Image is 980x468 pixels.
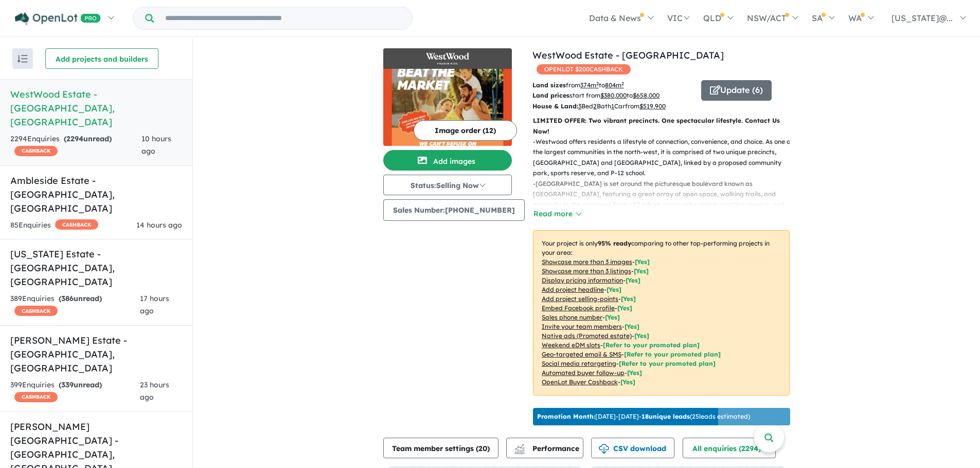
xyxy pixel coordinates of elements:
button: Performance [506,438,583,458]
span: 2294 [66,134,83,143]
div: 85 Enquir ies [10,219,98,232]
b: House & Land: [532,102,578,110]
span: [Refer to your promoted plan] [619,360,716,367]
span: 23 hours ago [140,380,169,402]
u: Invite your team members [542,323,622,330]
u: 374 m [580,81,599,89]
strong: ( unread) [64,134,112,143]
span: [Yes] [627,369,642,377]
b: 95 % ready [598,239,631,247]
u: 2 [593,102,597,110]
sup: 2 [621,81,624,86]
u: Weekend eDM slots [542,341,600,349]
u: Add project selling-points [542,295,618,303]
u: Native ads (Promoted estate) [542,332,632,340]
p: Your project is only comparing to other top-performing projects in your area: - - - - - - - - - -... [533,230,790,396]
u: Display pricing information [542,276,623,284]
strong: ( unread) [59,380,102,389]
u: Showcase more than 3 images [542,258,632,266]
sup: 2 [596,81,599,86]
span: Performance [516,444,579,453]
span: CASHBACK [14,392,58,402]
span: [ Yes ] [607,286,621,293]
a: WestWood Estate - [GEOGRAPHIC_DATA] [532,49,724,61]
span: [ Yes ] [605,313,620,321]
strong: ( unread) [59,294,102,303]
u: $ 380,000 [600,91,627,99]
button: All enquiries (2294) [683,438,776,458]
h5: WestWood Estate - [GEOGRAPHIC_DATA] , [GEOGRAPHIC_DATA] [10,87,182,129]
u: Geo-targeted email & SMS [542,350,621,358]
u: Embed Facebook profile [542,304,615,312]
div: 2294 Enquir ies [10,133,141,158]
p: [DATE] - [DATE] - ( 25 leads estimated) [537,412,750,421]
span: [Yes] [620,378,635,386]
b: Land sizes [532,81,566,89]
button: Read more [533,208,581,220]
button: Update (6) [701,80,772,101]
u: Sales phone number [542,313,602,321]
button: CSV download [591,438,674,458]
div: 389 Enquir ies [10,293,140,317]
span: [ Yes ] [617,304,632,312]
span: [ Yes ] [621,295,636,303]
h5: [US_STATE] Estate - [GEOGRAPHIC_DATA] , [GEOGRAPHIC_DATA] [10,247,182,289]
span: 339 [61,380,74,389]
button: Sales Number:[PHONE_NUMBER] [383,199,525,221]
img: sort.svg [17,55,28,63]
img: download icon [599,444,609,454]
button: Image order (12) [414,120,517,141]
button: Status:Selling Now [383,175,512,195]
p: from [532,80,693,90]
img: WestWood Estate - Fraser Rise Logo [387,52,508,65]
span: 20 [478,444,487,453]
button: Team member settings (20) [383,438,498,458]
u: 1 [611,102,614,110]
u: Automated buyer follow-up [542,369,625,377]
span: CASHBACK [14,306,58,316]
span: CASHBACK [14,146,58,156]
p: Bed Bath Car from [532,101,693,111]
span: [Refer to your promoted plan] [603,341,700,349]
span: to [627,91,660,99]
p: start from [532,90,693,101]
img: WestWood Estate - Fraser Rise [383,69,512,146]
span: 10 hours ago [141,134,171,156]
h5: Ambleside Estate - [GEOGRAPHIC_DATA] , [GEOGRAPHIC_DATA] [10,174,182,215]
span: OPENLOT $ 200 CASHBACK [537,64,631,74]
img: bar-chart.svg [514,447,525,454]
u: Showcase more than 3 listings [542,267,631,275]
h5: [PERSON_NAME] Estate - [GEOGRAPHIC_DATA] , [GEOGRAPHIC_DATA] [10,333,182,375]
a: WestWood Estate - Fraser Rise LogoWestWood Estate - Fraser Rise [383,48,512,146]
span: 14 hours ago [136,220,182,230]
u: $ 658,000 [633,91,660,99]
span: 17 hours ago [140,294,169,315]
u: $ 519,900 [639,102,666,110]
span: [Yes] [634,332,649,340]
p: LIMITED OFFER: Two vibrant precincts. One spectacular lifestyle. Contact Us Now! [533,116,790,137]
span: [ Yes ] [626,276,640,284]
span: CASHBACK [55,219,98,230]
button: Add projects and builders [45,48,158,69]
u: Add project headline [542,286,604,293]
p: - [GEOGRAPHIC_DATA] is set around the picturesque boulevard known as [GEOGRAPHIC_DATA], featuring... [533,179,798,221]
b: 18 unique leads [642,413,690,420]
u: Social media retargeting [542,360,616,367]
b: Land prices [532,91,569,99]
p: - Westwood offers residents a lifestyle of connection, convenience, and choice. As one of the lar... [533,137,798,179]
span: [ Yes ] [625,323,639,330]
img: line-chart.svg [515,444,524,450]
b: Promotion Month: [537,413,595,420]
span: to [599,81,624,89]
div: 399 Enquir ies [10,379,140,404]
span: 386 [61,294,74,303]
u: 804 m [605,81,624,89]
input: Try estate name, suburb, builder or developer [156,7,410,29]
span: [ Yes ] [635,258,650,266]
span: [US_STATE]@... [892,13,953,23]
u: 3 [578,102,581,110]
span: [Refer to your promoted plan] [624,350,721,358]
button: Add images [383,150,512,171]
u: OpenLot Buyer Cashback [542,378,618,386]
span: [ Yes ] [634,267,649,275]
